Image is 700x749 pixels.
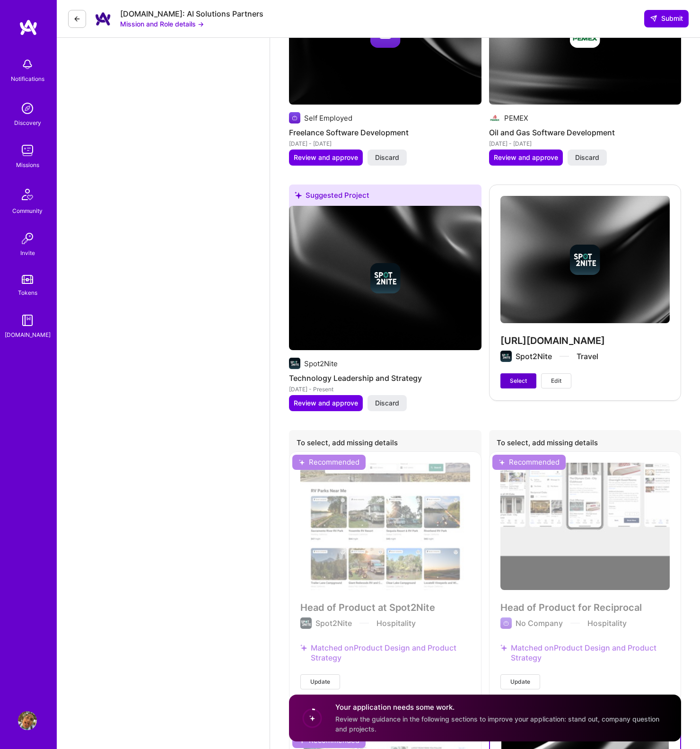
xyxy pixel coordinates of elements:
[294,153,358,162] span: Review and approve
[120,19,204,29] button: Mission and Role details →
[12,206,43,216] div: Community
[11,74,44,84] div: Notifications
[289,185,481,210] div: Suggested Project
[16,183,39,206] img: Community
[541,373,571,388] button: Edit
[489,112,500,123] img: Company logo
[18,288,37,298] div: Tokens
[304,359,338,369] div: Spot2Nite
[510,377,527,385] span: Select
[289,112,300,123] img: Company logo
[5,330,51,340] div: [DOMAIN_NAME]
[504,113,528,123] div: PEMEX
[289,395,363,411] button: Review and approve
[370,263,400,293] img: Company logo
[289,372,481,384] h4: Technology Leadership and Strategy
[489,126,682,139] h4: Oil and Gas Software Development
[18,55,37,74] img: bell
[300,674,340,689] button: Update
[367,150,407,166] button: Discard
[18,141,37,160] img: teamwork
[650,15,657,22] i: icon SendLight
[16,160,39,170] div: Missions
[289,126,481,139] h4: Freelance Software Development
[18,99,37,118] img: discovery
[510,678,530,686] span: Update
[335,715,659,733] span: Review the guidance in the following sections to improve your application: stand out, company que...
[568,150,607,166] button: Discard
[644,10,689,27] button: Submit
[19,19,38,36] img: logo
[310,678,330,686] span: Update
[650,14,683,23] span: Submit
[489,430,682,458] div: To select, add missing details
[489,150,563,166] button: Review and approve
[16,711,39,730] a: User Avatar
[500,674,540,689] button: Update
[20,248,35,258] div: Invite
[304,113,352,123] div: Self Employed
[289,150,363,166] button: Review and approve
[73,15,81,23] i: icon LeftArrowDark
[575,153,599,162] span: Discard
[500,373,536,388] button: Select
[94,9,113,28] img: Company Logo
[120,9,263,19] div: [DOMAIN_NAME]: AI Solutions Partners
[18,311,37,330] img: guide book
[375,398,399,408] span: Discard
[489,139,682,149] div: [DATE] - [DATE]
[289,430,481,458] div: To select, add missing details
[494,153,558,162] span: Review and approve
[22,275,33,284] img: tokens
[551,377,561,385] span: Edit
[367,395,407,411] button: Discard
[289,358,300,369] img: Company logo
[295,192,302,199] i: icon SuggestedTeams
[375,153,399,162] span: Discard
[289,384,481,394] div: [DATE] - Present
[18,711,37,730] img: User Avatar
[14,118,41,128] div: Discovery
[18,229,37,248] img: Invite
[294,398,358,408] span: Review and approve
[289,206,481,350] img: cover
[289,139,481,149] div: [DATE] - [DATE]
[335,702,670,712] h4: Your application needs some work.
